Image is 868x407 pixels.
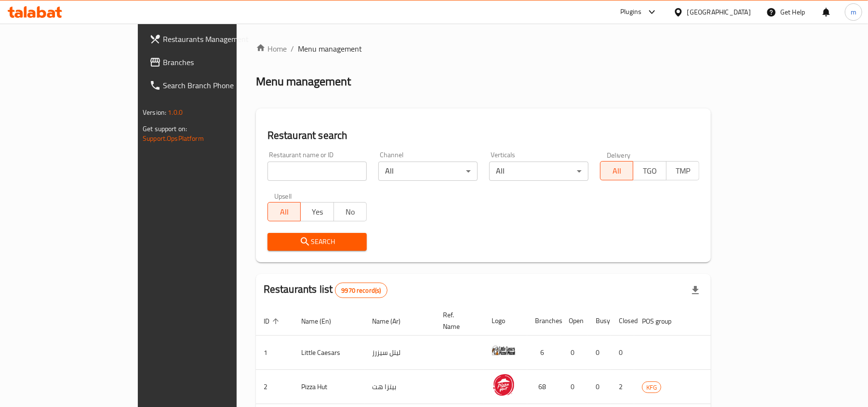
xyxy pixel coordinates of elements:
img: Pizza Hut [492,373,516,397]
td: 68 [527,370,561,404]
span: 9970 record(s) [335,286,387,295]
div: All [489,162,588,181]
span: Yes [305,205,330,219]
span: POS group [642,315,684,327]
span: All [272,205,297,219]
span: Get support on: [143,122,187,135]
div: Total records count [335,283,387,298]
label: Upsell [274,192,292,199]
th: Open [561,306,588,336]
td: 0 [561,336,588,370]
td: 0 [611,336,634,370]
li: / [291,43,294,54]
td: 2 [611,370,634,404]
span: All [604,164,629,178]
th: Branches [527,306,561,336]
span: ID [264,315,282,327]
span: Search Branch Phone [163,80,275,91]
a: Search Branch Phone [142,74,283,97]
td: Little Caesars [294,336,364,370]
a: Restaurants Management [142,27,283,51]
div: Export file [684,279,707,302]
td: بيتزا هت [364,370,435,404]
button: All [267,202,301,221]
span: Search [275,236,359,248]
button: Yes [300,202,334,221]
span: TGO [637,164,662,178]
a: Support.OpsPlatform [143,132,204,145]
h2: Restaurant search [267,128,699,143]
h2: Menu management [256,74,351,89]
span: m [851,7,856,17]
div: [GEOGRAPHIC_DATA] [687,7,751,17]
span: Branches [163,56,275,68]
button: No [334,202,367,221]
span: Name (Ar) [372,315,413,327]
th: Busy [588,306,611,336]
a: Branches [142,51,283,74]
span: Menu management [298,43,362,54]
div: All [378,162,478,181]
span: No [338,205,363,219]
td: 0 [561,370,588,404]
span: 1.0.0 [168,106,183,119]
span: Restaurants Management [163,33,275,45]
label: Delivery [607,151,631,158]
td: ليتل سيزرز [364,336,435,370]
span: KFG [642,382,661,393]
td: 0 [588,370,611,404]
button: Search [267,233,367,251]
th: Closed [611,306,634,336]
span: TMP [670,164,695,178]
button: TGO [633,161,666,180]
td: 6 [527,336,561,370]
td: Pizza Hut [294,370,364,404]
span: Version: [143,106,166,119]
div: Plugins [620,6,641,18]
span: Ref. Name [443,309,472,332]
button: All [600,161,633,180]
nav: breadcrumb [256,43,711,54]
span: Name (En) [301,315,344,327]
td: 0 [588,336,611,370]
h2: Restaurants list [264,282,387,298]
button: TMP [666,161,699,180]
th: Logo [484,306,527,336]
img: Little Caesars [492,339,516,363]
input: Search for restaurant name or ID.. [267,162,367,181]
